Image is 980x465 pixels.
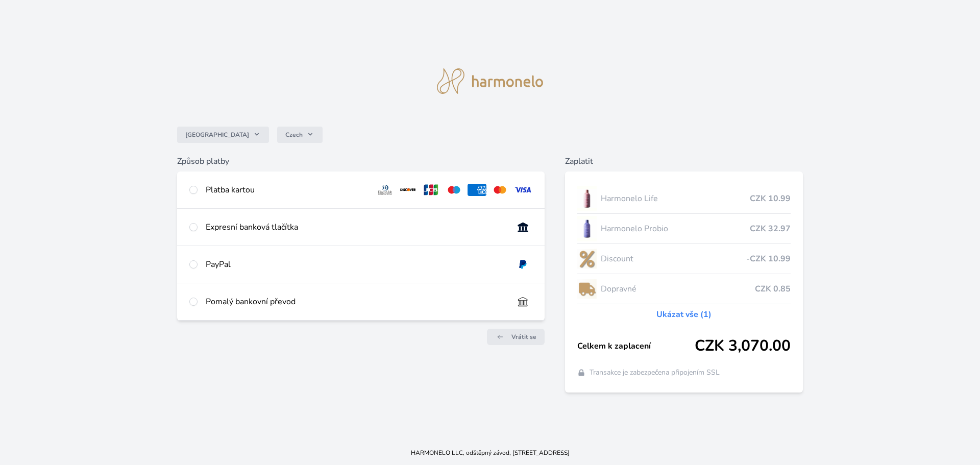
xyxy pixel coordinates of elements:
[445,184,463,196] img: maestro.svg
[177,155,545,167] h6: Způsob platby
[746,253,791,265] span: -CZK 10.99
[755,283,791,295] span: CZK 0.85
[565,155,803,167] h6: Zaplatit
[513,258,532,271] img: paypal.svg
[185,131,249,139] span: [GEOGRAPHIC_DATA]
[601,283,755,295] span: Dopravné
[577,340,695,352] span: Celkem k zaplacení
[577,186,597,211] img: CLEAN_LIFE_se_stinem_x-lo.jpg
[577,246,597,272] img: discount-lo.png
[577,276,597,302] img: delivery-lo.png
[206,296,505,308] div: Pomalý bankovní převod
[513,184,532,196] img: visa.svg
[206,258,505,271] div: PayPal
[511,333,536,341] span: Vrátit se
[177,127,269,143] button: [GEOGRAPHIC_DATA]
[601,253,747,265] span: Discount
[468,184,486,196] img: amex.svg
[399,184,418,196] img: discover.svg
[656,308,712,321] a: Ukázat vše (1)
[206,221,505,233] div: Expresní banková tlačítka
[285,131,303,139] span: Czech
[487,329,545,345] a: Vrátit se
[750,223,791,235] span: CZK 32.97
[491,184,509,196] img: mc.svg
[513,296,532,308] img: bankTransfer_IBAN.svg
[577,216,597,241] img: CLEAN_PROBIO_se_stinem_x-lo.jpg
[601,223,750,235] span: Harmonelo Probio
[206,184,368,196] div: Platba kartou
[437,68,543,94] img: logo.svg
[590,368,720,378] span: Transakce je zabezpečena připojením SSL
[376,184,395,196] img: diners.svg
[601,192,750,205] span: Harmonelo Life
[695,337,791,355] span: CZK 3,070.00
[422,184,440,196] img: jcb.svg
[513,221,532,233] img: onlineBanking_CZ.svg
[750,192,791,205] span: CZK 10.99
[277,127,323,143] button: Czech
